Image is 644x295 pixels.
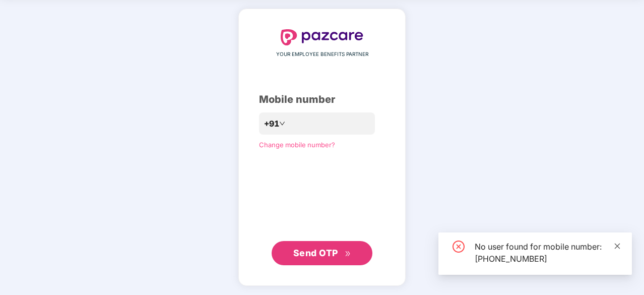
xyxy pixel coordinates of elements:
span: down [279,121,285,127]
div: Mobile number [259,92,385,107]
button: Send OTPdouble-right [272,241,372,265]
span: double-right [345,251,351,257]
div: No user found for mobile number: [PHONE_NUMBER] [475,241,620,265]
span: Send OTP [293,248,338,258]
span: YOUR EMPLOYEE BENEFITS PARTNER [276,50,368,58]
span: close [614,243,621,250]
img: logo [281,29,363,45]
span: +91 [264,117,279,130]
span: close-circle [453,241,465,253]
a: Change mobile number? [259,141,335,149]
